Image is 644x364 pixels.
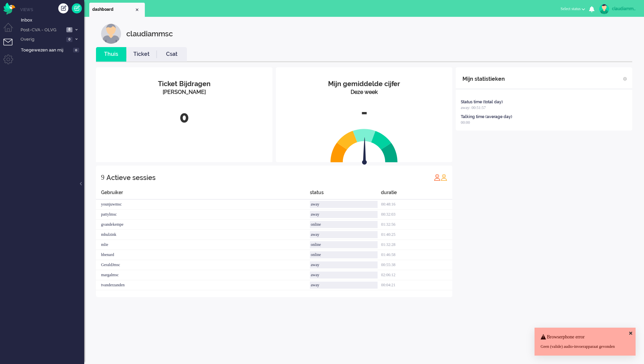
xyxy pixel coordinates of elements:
[96,270,310,280] div: margalmsc
[73,48,79,53] span: 0
[96,250,310,260] div: hbenard
[126,47,157,62] li: Ticket
[101,106,267,129] div: 0
[310,201,378,208] div: away
[96,47,126,62] li: Thuis
[598,4,637,14] a: claudiammsc
[157,47,187,62] li: Csat
[310,211,378,218] div: away
[20,16,84,24] a: Inbox
[381,280,452,290] div: 00:04:21
[381,260,452,270] div: 00:55:38
[599,4,609,14] img: avatar
[66,37,72,42] span: 0
[310,241,378,248] div: online
[3,3,15,14] img: flow_omnibird.svg
[310,231,378,238] div: away
[461,105,486,110] span: away: 00:51:57
[106,171,156,184] div: Actieve sessies
[96,280,310,290] div: tvanderzanden
[126,50,157,58] a: Ticket
[101,79,267,89] div: Ticket Bijdragen
[381,250,452,260] div: 01:46:58
[157,50,187,58] a: Csat
[310,189,381,199] div: status
[20,46,84,53] a: Toegewezen aan mij 0
[330,129,398,162] img: semi_circle.svg
[462,72,505,86] div: Mijn statistieken
[310,261,378,268] div: away
[381,240,452,250] div: 01:32:28
[20,7,84,12] li: Views
[96,260,310,270] div: GeraldJmsc
[96,220,310,230] div: gvandekempe
[281,88,447,96] div: Deze week
[21,47,71,53] span: Toegewezen aan mij
[541,344,630,350] div: Geen (valide) audio-invoerapparaat gevonden
[381,270,452,280] div: 02:06:12
[310,221,378,228] div: online
[381,230,452,240] div: 01:40:25
[101,88,267,96] div: [PERSON_NAME]
[612,5,637,12] div: claudiammsc
[310,251,378,258] div: online
[381,220,452,230] div: 01:32:56
[96,210,310,220] div: pattylmsc
[134,7,140,12] div: Close tab
[20,36,64,43] span: Overig
[560,6,581,11] span: Select status
[461,99,503,105] div: Status time (total day)
[3,54,19,70] li: Admin menu
[281,79,447,89] div: Mijn gemiddelde cijfer
[350,137,379,166] img: arrow.svg
[381,189,452,199] div: duratie
[96,50,126,58] a: Thuis
[126,24,173,44] div: claudiammsc
[281,101,447,123] div: -
[381,210,452,220] div: 00:32:03
[3,39,19,54] li: Tickets menu
[310,282,378,289] div: away
[461,114,512,120] div: Talking time (average day)
[556,2,589,17] li: Select status
[96,230,310,240] div: mhulzink
[58,3,68,13] div: Creëer ticket
[381,199,452,210] div: 00:48:16
[310,271,378,279] div: away
[20,27,64,33] span: Post-CVA - OLVG
[21,17,84,24] span: Inbox
[461,120,470,125] span: 00:00
[3,23,19,38] li: Dashboard menu
[434,174,441,181] img: profile_red.svg
[66,27,72,32] span: 8
[96,199,310,210] div: younjuwmsc
[96,240,310,250] div: mlie
[96,189,310,199] div: Gebruiker
[92,7,134,12] span: dashboard
[101,24,121,44] img: customer.svg
[101,171,104,184] div: 9
[441,174,447,181] img: profile_orange.svg
[3,4,15,9] a: Omnidesk
[556,4,589,14] button: Select status
[72,3,82,13] a: Quick Ticket
[89,3,145,17] li: Dashboard
[541,334,630,339] h4: Browserphone error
